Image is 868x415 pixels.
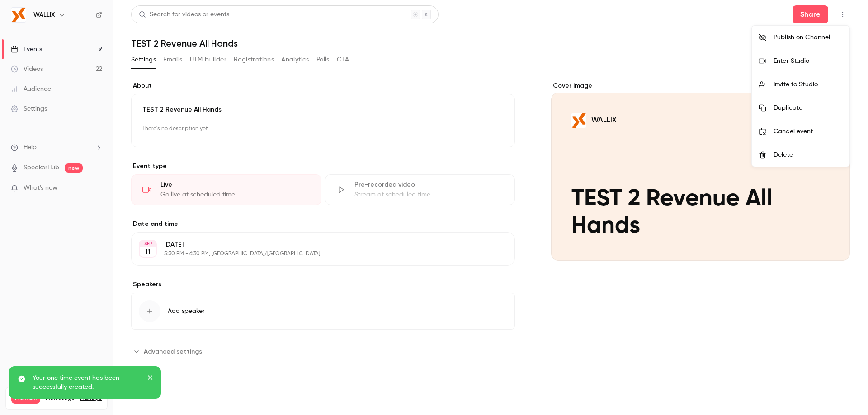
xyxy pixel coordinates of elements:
[774,33,842,42] div: Publish on Channel
[33,373,141,392] p: Your one time event has been successfully created.
[774,56,842,65] div: Enter Studio
[774,127,842,136] div: Cancel event
[774,103,842,112] div: Duplicate
[147,373,154,384] button: close
[774,150,842,159] div: Delete
[774,80,842,89] div: Invite to Studio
